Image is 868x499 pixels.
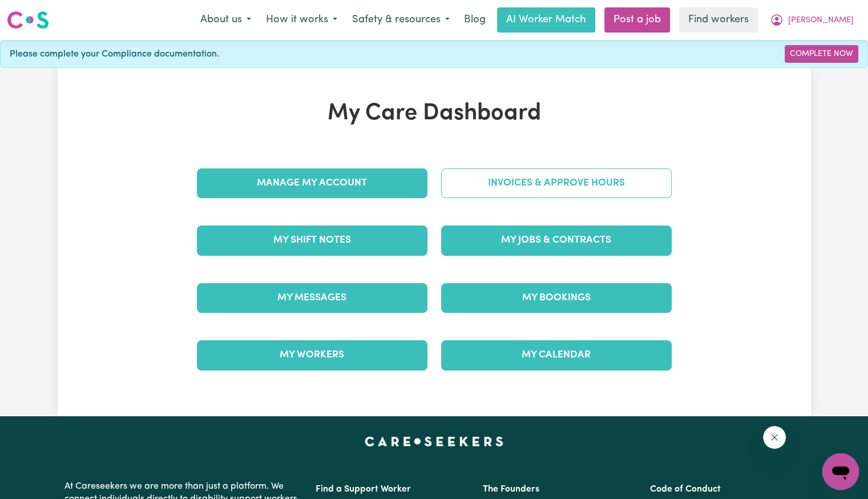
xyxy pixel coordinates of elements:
[650,485,721,494] a: Code of Conduct
[763,426,786,449] iframe: Close message
[193,8,259,32] button: About us
[483,485,539,494] a: The Founders
[316,485,411,494] a: Find a Support Worker
[10,47,219,61] span: Please complete your Compliance documentation.
[197,226,427,255] a: My Shift Notes
[441,226,672,255] a: My Jobs & Contracts
[365,437,503,446] a: Careseekers home page
[190,100,679,127] h1: My Care Dashboard
[679,7,758,33] a: Find workers
[604,7,670,33] a: Post a job
[7,10,49,30] img: Careseekers logo
[259,8,345,32] button: How it works
[762,8,861,32] button: My Account
[7,8,69,17] span: Need any help?
[197,168,427,198] a: Manage My Account
[197,340,427,370] a: My Workers
[197,283,427,313] a: My Messages
[441,168,672,198] a: Invoices & Approve Hours
[822,453,859,490] iframe: Button to launch messaging window
[345,8,457,32] button: Safety & resources
[788,14,854,27] span: [PERSON_NAME]
[7,7,49,33] a: Careseekers logo
[497,7,595,33] a: AI Worker Match
[457,7,492,33] a: Blog
[441,340,672,370] a: My Calendar
[441,283,672,313] a: My Bookings
[785,45,858,63] a: Complete Now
